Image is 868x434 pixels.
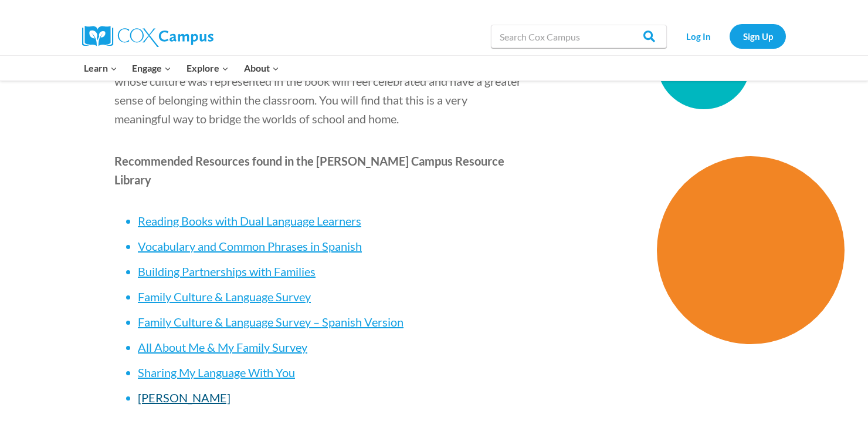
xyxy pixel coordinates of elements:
[138,264,316,278] a: Building Partnerships with Families
[730,24,786,48] a: Sign Up
[236,56,287,80] button: Child menu of About
[76,56,286,80] nav: Primary Navigation
[125,56,179,80] button: Child menu of Engage
[138,365,295,379] a: Sharing My Language With You
[138,315,404,329] a: Family Culture & Language Survey – Spanish Version
[138,214,361,228] a: Reading Books with Dual Language Learners
[673,24,724,48] a: Log In
[138,340,307,354] a: All About Me & My Family Survey
[673,24,786,48] nav: Secondary Navigation
[138,290,311,304] a: Family Culture & Language Survey
[114,154,504,187] b: Recommended Resources found in the [PERSON_NAME] Campus Resource Library
[491,25,667,48] input: Search Cox Campus
[179,56,236,80] button: Child menu of Explore
[138,239,362,253] a: Vocabulary and Common Phrases in Spanish
[82,26,213,47] img: Cox Campus
[76,56,125,80] button: Child menu of Learn
[138,391,230,405] a: [PERSON_NAME]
